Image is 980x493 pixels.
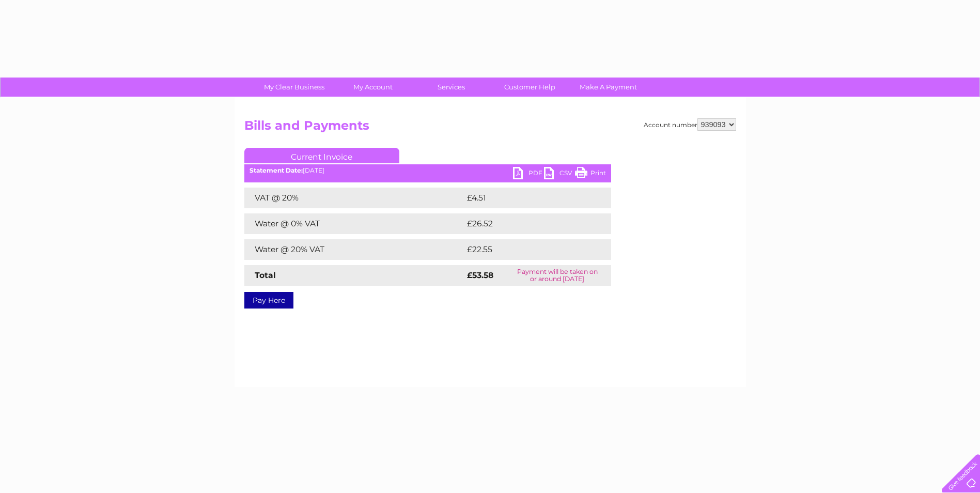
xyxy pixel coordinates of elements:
[464,239,590,260] td: £22.55
[467,270,493,280] strong: £53.58
[244,188,464,208] td: VAT @ 20%
[575,167,606,182] a: Print
[464,213,590,234] td: £26.52
[250,166,303,174] b: Statement Date:
[244,213,464,234] td: Water @ 0% VAT
[409,78,494,97] a: Services
[244,292,293,309] a: Pay Here
[244,167,611,174] div: [DATE]
[330,78,415,97] a: My Account
[513,167,544,182] a: PDF
[244,118,736,138] h2: Bills and Payments
[464,188,585,208] td: £4.51
[504,265,611,286] td: Payment will be taken on or around [DATE]
[544,167,575,182] a: CSV
[566,78,651,97] a: Make A Payment
[487,78,572,97] a: Customer Help
[252,78,337,97] a: My Clear Business
[244,239,464,260] td: Water @ 20% VAT
[244,148,399,163] a: Current Invoice
[644,118,736,131] div: Account number
[255,270,276,280] strong: Total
